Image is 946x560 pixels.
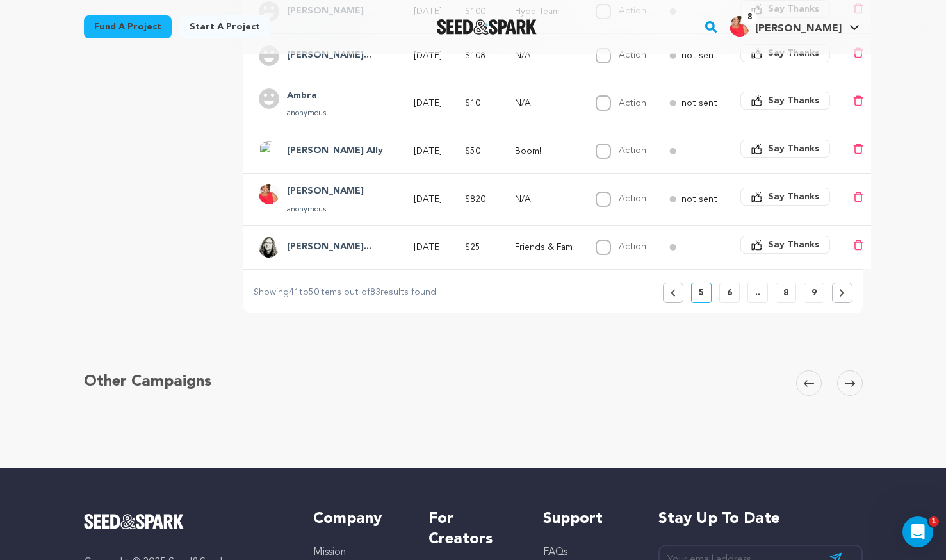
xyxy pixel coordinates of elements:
label: Action [619,242,646,251]
div: Lisa S.'s Profile [730,16,842,37]
label: Action [619,194,646,203]
p: 6 [727,286,732,299]
h4: Anna Cherekovsky [287,48,371,63]
p: N/A [515,97,573,110]
button: 9 [804,283,824,303]
span: 41 [289,288,299,297]
p: 5 [699,286,704,299]
label: Action [619,99,646,108]
p: 9 [811,286,817,299]
span: $820 [465,195,485,204]
h4: Loprete Ally [287,144,383,159]
h5: Support [543,509,632,529]
img: Seed&Spark Logo Dark Mode [437,19,537,35]
span: 8 [742,11,757,24]
p: Boom! [515,145,573,158]
p: 8 [783,286,788,299]
span: Say Thanks [768,142,819,155]
span: $25 [465,243,480,252]
p: [DATE] [414,193,442,206]
p: [DATE] [414,145,442,158]
p: [DATE] [414,241,442,254]
span: $10 [465,99,480,108]
a: Seed&Spark Homepage [437,19,537,35]
span: [PERSON_NAME] [755,24,842,34]
span: $108 [465,51,485,60]
h4: Lisa Steadman [287,184,364,199]
p: [DATE] [414,97,442,110]
h4: Marianna Staroselsky [287,240,371,255]
a: Seed&Spark Homepage [84,514,288,529]
img: picture.jpeg [730,16,750,37]
h5: Other Campaigns [84,370,211,393]
a: Start a project [179,15,270,38]
a: Fund a project [84,15,172,38]
button: 5 [691,283,712,303]
p: N/A [515,193,573,206]
button: 6 [719,283,740,303]
img: picture.jpeg [259,237,279,258]
label: Action [619,51,646,60]
p: Friends & Fam [515,241,573,254]
span: Say Thanks [768,94,819,107]
img: picture.jpeg [259,184,279,204]
span: 1 [929,516,939,527]
span: 50 [309,288,319,297]
p: not sent [681,193,717,206]
button: Say Thanks [740,236,830,254]
span: 83 [370,288,380,297]
label: Action [619,146,646,155]
button: .. [747,283,768,303]
iframe: Intercom live chat [902,516,933,547]
p: N/A [515,49,573,62]
p: .. [755,286,760,299]
p: Showing to items out of results found [254,285,436,301]
h5: For Creators [428,509,518,550]
span: $50 [465,147,480,156]
button: 8 [776,283,796,303]
h5: Stay up to date [658,509,863,529]
a: Mission [313,547,346,557]
h5: Company [313,509,402,529]
img: user.png [259,45,279,66]
p: not sent [681,49,717,62]
span: Lisa S.'s Profile [727,13,862,40]
button: Say Thanks [740,188,830,206]
p: anonymous [287,108,326,119]
img: ACg8ocL_lC9kfQuWJkIaqi9qOoAT-dxf-koM_yfP2AgANHY8xivjzton=s96-c [259,141,279,161]
button: Say Thanks [740,92,830,110]
span: Say Thanks [768,190,819,203]
p: not sent [681,97,717,110]
button: Say Thanks [740,140,830,158]
a: Lisa S.'s Profile [727,13,862,37]
h4: Ambra [287,88,326,104]
p: [DATE] [414,49,442,62]
p: anonymous [287,204,364,215]
span: Say Thanks [768,238,819,251]
img: user.png [259,88,279,109]
img: Seed&Spark Logo [84,514,184,529]
a: FAQs [543,547,567,557]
